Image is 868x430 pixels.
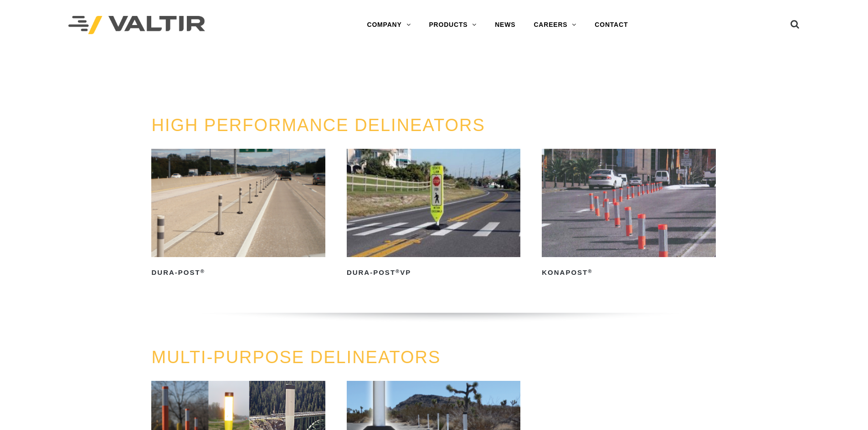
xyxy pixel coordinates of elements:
a: Dura-Post®VP [347,149,520,280]
img: Valtir [68,16,205,35]
a: COMPANY [358,16,420,34]
a: NEWS [486,16,524,34]
a: Dura-Post® [151,149,325,280]
h2: Dura-Post VP [347,265,520,280]
sup: ® [200,268,205,274]
h2: KonaPost [542,265,715,280]
a: MULTI-PURPOSE DELINEATORS [151,348,441,367]
a: CAREERS [524,16,586,34]
h2: Dura-Post [151,265,325,280]
a: CONTACT [586,16,637,34]
sup: ® [588,268,592,274]
sup: ® [395,268,400,274]
a: HIGH PERFORMANCE DELINEATORS [151,116,485,135]
a: KonaPost® [542,149,715,280]
a: PRODUCTS [420,16,486,34]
